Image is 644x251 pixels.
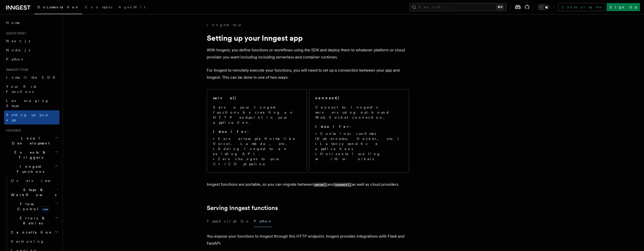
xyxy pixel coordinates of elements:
[213,105,301,125] p: Serve your Inngest functions by creating an HTTP endpoint in your application.
[115,2,148,14] a: AgentKit
[37,5,79,9] span: Documentation
[4,162,59,176] button: Inngest Functions
[4,18,59,27] a: Home
[9,187,56,197] span: Steps & Workflows
[207,67,409,81] p: For Inngest to remotely execute your functions, you will need to set up a connection between your...
[4,36,59,46] a: Next.js
[4,73,59,82] a: Install the SDK
[334,183,352,187] code: connect()
[207,204,278,212] a: Serving Inngest functions
[9,185,59,199] button: Steps & Workflows
[9,237,59,246] a: Versioning
[6,75,58,79] span: Install the SDK
[315,105,403,120] p: Connect to Inngest's servers using out-bound WebSocket connection.
[4,96,59,110] a: Leveraging Steps
[6,48,30,52] span: Node.js
[496,5,504,10] kbd: ⌘K
[315,131,403,141] li: Container runtimes (Kubernetes, Docker, etc.)
[314,183,328,187] code: serve()
[11,179,63,183] span: Overview
[9,201,56,212] span: Flow Control
[213,95,236,100] h2: serve()
[207,33,409,43] h1: Setting up your Inngest app
[82,2,115,14] a: Examples
[11,239,44,243] span: Versioning
[85,5,112,9] span: Examples
[4,82,59,96] a: Your first Functions
[254,216,272,227] button: Python
[9,176,59,185] a: Overview
[207,181,409,188] p: Inngest functions are portable, so you can migrate between and as well as cloud providers.
[9,216,55,226] span: Errors & Retries
[207,216,237,227] button: TypeScript
[558,3,605,11] a: Contact sales
[315,95,340,100] h2: connect()
[6,20,20,25] span: Home
[213,136,301,146] li: Serverless platforms like Vercel, Lambda, etc.
[309,89,409,173] a: connect()Connect to Inngest's servers using out-bound WebSocket connection.Ideal for:Container ru...
[6,39,30,43] span: Next.js
[207,89,307,173] a: serve()Serve your Inngest functions by creating an HTTP endpoint in your application.Ideal for:Se...
[4,164,55,174] span: Inngest Functions
[9,199,59,214] button: Flow Controlnew
[6,113,50,122] span: Setting up your app
[315,151,403,161] li: Horizontal scaling with workers
[207,47,409,61] p: With Inngest, you define functions or workflows using the SDK and deploy them to whatever platfor...
[9,214,59,228] button: Errors & Retries
[607,3,640,11] a: Sign Up
[118,5,145,9] span: AgentKit
[6,57,25,61] span: Python
[213,156,301,166] li: Zero changes to your CI/CD pipeline
[213,129,301,134] p: :
[4,136,55,146] span: Local Development
[213,130,247,134] strong: Ideal for
[9,228,59,237] button: Cancellation
[315,124,403,129] p: :
[4,150,55,160] span: Events & Triggers
[409,3,507,11] button: Search...⌘K
[4,110,59,124] a: Setting up your app
[4,148,59,162] button: Events & Triggers
[4,68,28,72] span: Inngest tour
[213,146,301,156] li: Adding Inngest to an existing API.
[6,85,36,94] span: Your first Functions
[34,2,82,14] a: Documentation
[4,31,26,35] span: Quick start
[9,230,53,235] span: Cancellation
[207,22,242,27] a: Inngest tour
[6,99,49,108] span: Leveraging Steps
[315,141,403,151] li: Latency sensitive applications
[41,206,49,212] span: new
[4,55,59,64] a: Python
[207,233,409,247] p: You expose your functions to Inngest through this HTTP endpoint. Inngest provides integrations wi...
[4,134,59,148] button: Local Development
[538,4,550,10] button: Toggle dark mode
[4,46,59,55] a: Node.js
[4,129,21,133] span: Features
[315,124,350,129] strong: Ideal for
[241,216,250,227] button: Go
